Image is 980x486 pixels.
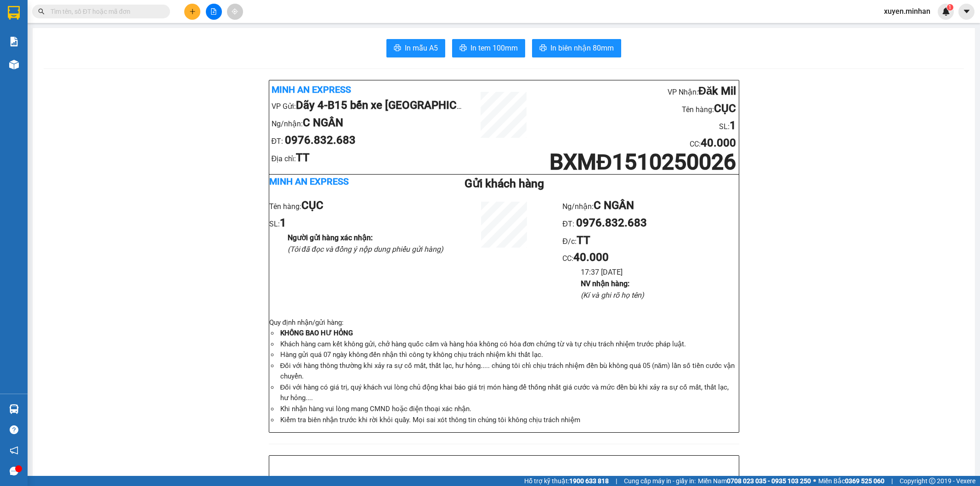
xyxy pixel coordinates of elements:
li: ĐT: [272,132,465,149]
li: Ng/nhận: [562,197,738,215]
b: Đăk Mil [698,85,736,97]
input: Tìm tên, số ĐT hoặc mã đơn [51,6,159,17]
button: file-add [206,4,222,20]
span: 1 [948,4,952,11]
span: | [616,476,617,486]
b: 40.000 [701,136,736,149]
i: (Kí và ghi rõ họ tên) [581,291,644,300]
span: In tem 100mm [470,42,518,54]
li: VP Nhận: [543,83,736,100]
span: : [699,140,736,148]
li: Địa chỉ: [272,149,465,167]
b: C NGÂN [594,199,634,212]
span: | [891,476,893,486]
span: copyright [929,478,935,484]
b: C NGÂN [303,116,343,129]
span: caret-down [963,7,971,16]
span: In mẫu A5 [405,42,438,54]
img: logo-vxr [8,6,20,20]
button: aim [227,4,243,20]
b: Minh An Express [272,84,351,95]
li: SL: [269,215,445,232]
sup: 1 [947,4,953,11]
i: (Tôi đã đọc và đồng ý nộp dung phiếu gửi hàng) [288,245,444,254]
strong: KHÔNG BAO HƯ HỎNG [280,329,353,337]
button: printerIn mẫu A5 [386,39,445,57]
li: Hàng gửi quá 07 ngày không đến nhận thì công ty không chịu trách nhiệm khi thất lạc. [278,350,739,361]
span: xuyen.minhan [877,6,938,17]
strong: 0369 525 060 [845,477,884,485]
button: plus [184,4,200,20]
li: Đối với hàng thông thường khi xảy ra sự cố mất, thất lạc, hư hỏng..... chúng tôi chỉ chịu trách n... [278,361,739,382]
li: 17:37 [DATE] [581,266,738,278]
li: Đ/c: [562,232,738,249]
b: NV nhận hàng : [581,279,629,288]
img: solution-icon [9,37,19,46]
li: ĐT: [562,215,738,232]
span: Miền Bắc [818,476,884,486]
li: VP Gửi: [272,97,465,114]
b: Minh An Express [269,176,349,187]
li: Kiểm tra biên nhận trước khi rời khỏi quầy. Mọi sai xót thông tin chúng tôi không chịu trách nhiệm [278,415,739,426]
span: printer [459,44,467,53]
b: 0976.832.683 [285,134,356,147]
li: Khách hàng cam kết không gửi, chở hàng quốc cấm và hàng hóa không có hóa đơn chứng từ và tự chịu ... [278,339,739,350]
b: 1 [280,216,286,229]
li: SL: [543,117,736,135]
b: CỤC [714,102,736,115]
strong: 0708 023 035 - 0935 103 250 [727,477,811,485]
span: question-circle [10,425,18,434]
span: In biên nhận 80mm [550,42,614,54]
img: warehouse-icon [9,404,19,414]
ul: CC [562,197,738,301]
span: file-add [210,8,217,15]
span: : [572,254,609,263]
img: icon-new-feature [942,7,950,16]
b: Người gửi hàng xác nhận : [288,233,373,242]
li: Ng/nhận: [272,114,465,132]
li: Đối với hàng có giá trị, quý khách vui lòng chủ động khai báo giá trị món hàng để thống nhất giá ... [278,382,739,404]
img: warehouse-icon [9,60,19,69]
b: 40.000 [573,251,609,264]
b: CỤC [301,199,323,212]
span: ⚪️ [813,479,816,483]
span: Hỗ trợ kỹ thuật: [524,476,609,486]
li: Khi nhận hàng vui lòng mang CMND hoặc điện thoại xác nhận. [278,404,739,415]
button: printerIn tem 100mm [452,39,525,57]
span: Miền Nam [698,476,811,486]
span: notification [10,446,18,455]
b: TT [577,234,590,247]
b: 1 [730,119,736,132]
div: Quy định nhận/gửi hàng : [269,317,739,426]
li: Tên hàng: [543,100,736,118]
h1: BXMĐ1510250026 [543,152,736,172]
b: TT [296,151,310,164]
span: Cung cấp máy in - giấy in: [624,476,696,486]
b: 0976.832.683 [576,216,647,229]
span: message [10,467,18,475]
li: CC [543,135,736,152]
span: printer [394,44,401,53]
strong: 1900 633 818 [569,477,609,485]
span: printer [539,44,547,53]
span: plus [189,8,196,15]
b: Dãy 4-B15 bến xe [GEOGRAPHIC_DATA] [296,99,493,112]
li: Tên hàng: [269,197,445,215]
span: aim [232,8,238,15]
button: caret-down [958,4,974,20]
b: Gửi khách hàng [465,177,544,190]
span: search [38,8,45,15]
button: printerIn biên nhận 80mm [532,39,621,57]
